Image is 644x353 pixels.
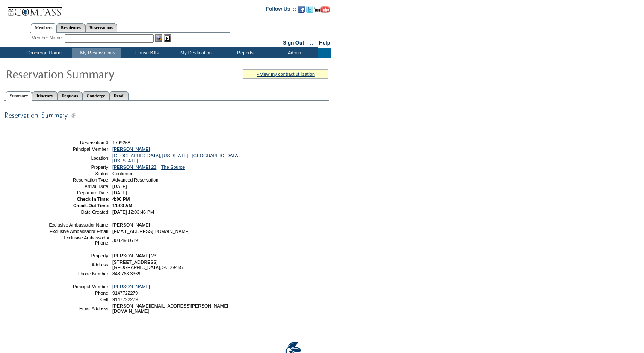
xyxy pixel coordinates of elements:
[48,184,109,189] td: Arrival Date:
[73,203,109,208] strong: Check-Out Time:
[161,165,185,170] a: The Source
[112,260,183,270] span: [STREET_ADDRESS] [GEOGRAPHIC_DATA], SC 29455
[72,48,121,58] td: My Reservations
[283,40,304,46] a: Sign Out
[121,48,171,58] td: House Bills
[6,91,32,101] a: Summary
[112,238,140,243] span: 303.493.6191
[269,48,318,58] td: Admin
[48,190,109,195] td: Departure Date:
[56,23,85,32] a: Residences
[48,284,109,289] td: Principal Member:
[48,235,109,245] td: Exclusive Ambassador Phone:
[112,190,127,195] span: [DATE]
[48,209,109,215] td: Date Created:
[112,297,138,302] span: 9147722279
[298,6,305,13] img: Become our fan on Facebook
[48,140,109,145] td: Reservation #:
[164,34,171,42] img: Reservations
[112,209,154,215] span: [DATE] 12:03:46 PM
[266,5,296,15] td: Follow Us ::
[48,147,109,152] td: Principal Member:
[155,34,162,42] img: View
[48,153,109,163] td: Location:
[6,65,177,82] img: Reservaton Summary
[306,9,313,14] a: Follow us on Twitter
[112,184,127,189] span: [DATE]
[112,290,138,296] span: 9147722279
[220,48,269,58] td: Reports
[57,91,82,100] a: Requests
[48,303,109,314] td: Email Address:
[314,9,330,14] a: Subscribe to our YouTube Channel
[48,165,109,170] td: Property:
[48,297,109,302] td: Cell:
[306,6,313,13] img: Follow us on Twitter
[32,34,65,42] div: Member Name:
[112,284,150,289] a: [PERSON_NAME]
[48,171,109,176] td: Status:
[77,197,109,202] strong: Check-In Time:
[48,253,109,258] td: Property:
[112,203,132,208] span: 11:00 AM
[112,253,156,258] span: [PERSON_NAME] 23
[298,9,305,14] a: Become our fan on Facebook
[257,72,315,77] a: » view my contract utilization
[4,110,261,121] img: subTtlResSummary.gif
[48,222,109,227] td: Exclusive Ambassador Name:
[82,91,109,100] a: Concierge
[48,177,109,182] td: Reservation Type:
[112,153,241,163] a: [GEOGRAPHIC_DATA], [US_STATE] - [GEOGRAPHIC_DATA], [US_STATE]
[112,303,228,314] span: [PERSON_NAME][EMAIL_ADDRESS][PERSON_NAME][DOMAIN_NAME]
[109,91,129,100] a: Detail
[48,260,109,270] td: Address:
[319,40,330,46] a: Help
[310,40,313,46] span: ::
[32,91,57,100] a: Itinerary
[112,229,190,234] span: [EMAIL_ADDRESS][DOMAIN_NAME]
[31,23,57,33] a: Members
[112,140,130,145] span: 1799268
[112,177,158,182] span: Advanced Reservation
[112,222,150,227] span: [PERSON_NAME]
[112,147,150,152] a: [PERSON_NAME]
[14,48,72,58] td: Concierge Home
[85,23,117,32] a: Reservations
[112,197,130,202] span: 4:00 PM
[112,271,140,276] span: 843.768.3369
[112,165,156,170] a: [PERSON_NAME] 23
[48,229,109,234] td: Exclusive Ambassador Email:
[48,271,109,276] td: Phone Number:
[171,48,220,58] td: My Destination
[112,171,133,176] span: Confirmed
[314,6,330,13] img: Subscribe to our YouTube Channel
[48,290,109,296] td: Phone:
